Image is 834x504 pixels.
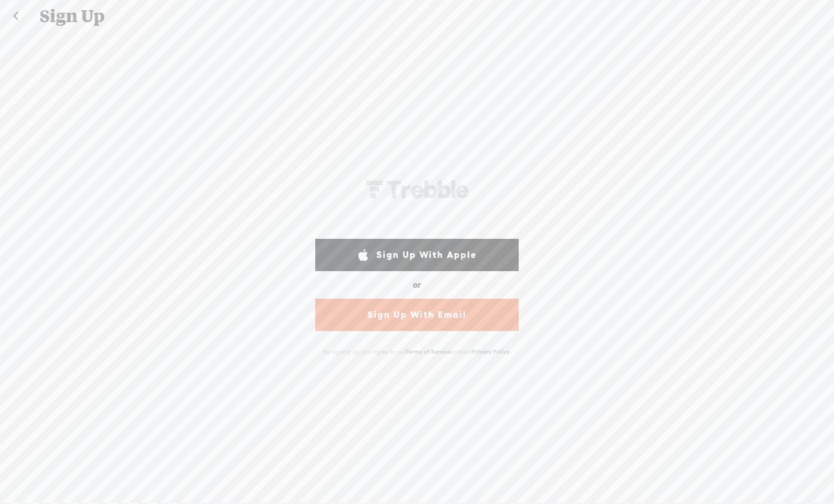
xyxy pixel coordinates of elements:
[315,299,519,331] a: Sign Up With Email
[315,239,519,271] a: Sign Up With Apple
[312,342,522,362] div: By signing up, you agree to our and our .
[31,1,804,32] div: Sign Up
[413,275,421,294] div: or
[471,348,510,355] a: Privacy Policy
[406,348,451,355] a: Terms of Service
